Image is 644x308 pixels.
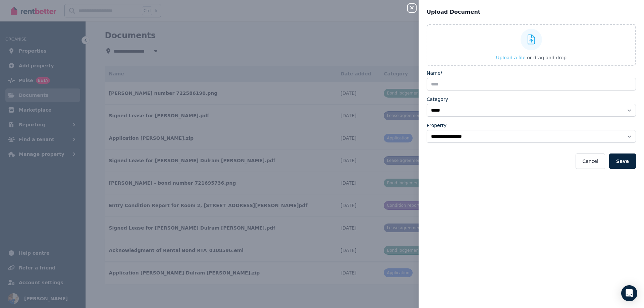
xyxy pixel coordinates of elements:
label: Property [427,122,446,129]
span: Upload Document [427,8,480,16]
button: Save [609,153,636,169]
button: Cancel [576,153,605,169]
button: Upload a file or drag and drop [496,54,567,61]
span: Upload a file [496,55,526,60]
label: Category [427,96,448,103]
div: Open Intercom Messenger [621,285,637,301]
span: or drag and drop [527,55,567,60]
label: Name* [427,70,443,76]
